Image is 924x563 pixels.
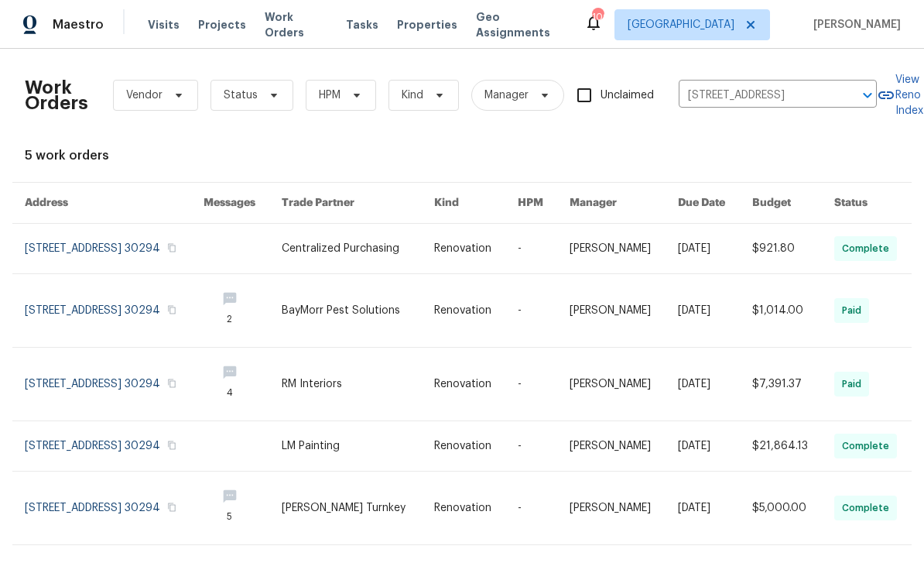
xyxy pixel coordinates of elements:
td: RM Interiors [269,348,422,421]
td: Renovation [422,274,506,348]
td: BayMorr Pest Solutions [269,274,422,348]
span: Properties [397,17,457,33]
span: Unclaimed [601,88,654,104]
td: Renovation [422,224,506,274]
span: Kind [402,88,423,103]
td: Renovation [422,421,506,472]
span: Manager [484,88,529,103]
td: Centralized Purchasing [269,224,422,274]
th: Trade Partner [269,183,422,224]
th: Manager [557,183,666,224]
td: [PERSON_NAME] [557,348,666,421]
span: Status [224,88,258,103]
a: View Reno Index [877,72,923,118]
span: Maestro [53,17,104,33]
th: Messages [191,183,269,224]
span: Tasks [346,19,378,30]
td: [PERSON_NAME] Turnkey [269,472,422,545]
span: [PERSON_NAME] [807,17,901,33]
button: Copy Address [165,376,179,390]
button: Open [857,84,878,106]
td: - [505,472,557,545]
th: Budget [740,183,823,224]
td: - [505,348,557,421]
span: Geo Assignments [476,9,566,40]
span: Projects [198,17,246,33]
td: LM Painting [269,421,422,472]
td: [PERSON_NAME] [557,224,666,274]
th: HPM [505,183,557,224]
td: [PERSON_NAME] [557,421,666,472]
th: Status [822,183,912,224]
span: Work Orders [265,9,327,40]
h2: Work Orders [25,80,88,111]
button: Copy Address [165,241,179,255]
span: HPM [319,88,341,103]
th: Due Date [666,183,739,224]
button: Copy Address [165,303,179,317]
th: Address [12,183,191,224]
td: [PERSON_NAME] [557,472,666,545]
span: Visits [148,17,180,33]
div: 100 [592,9,603,25]
td: - [505,274,557,348]
input: Enter in an address [679,84,833,108]
th: Kind [422,183,506,224]
button: Copy Address [165,438,179,452]
td: [PERSON_NAME] [557,274,666,348]
td: Renovation [422,348,506,421]
span: Vendor [126,88,163,103]
td: Renovation [422,472,506,545]
div: 5 work orders [25,148,899,163]
span: [GEOGRAPHIC_DATA] [628,17,734,33]
td: - [505,224,557,274]
td: - [505,421,557,472]
button: Copy Address [165,500,179,514]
